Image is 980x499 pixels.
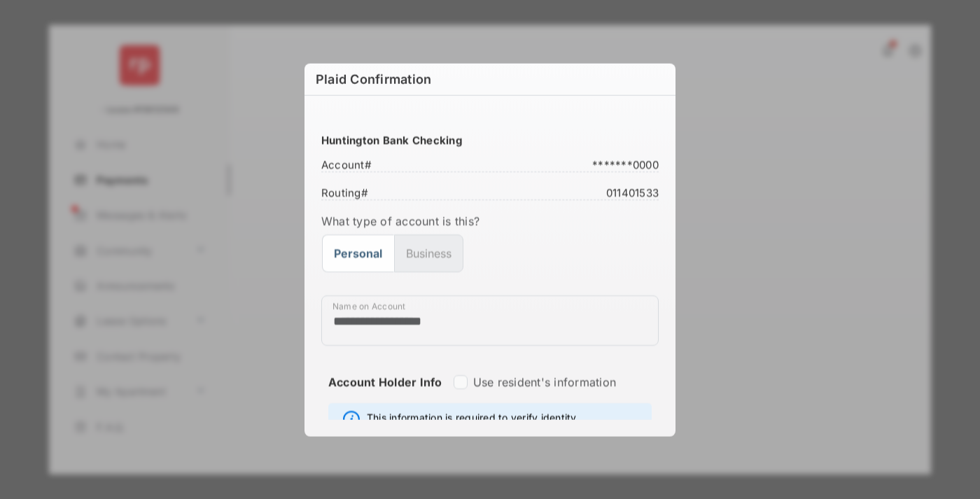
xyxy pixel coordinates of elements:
[321,133,659,146] h3: Huntington Bank Checking
[394,234,463,272] button: Business
[602,185,659,196] span: 011401533
[304,63,675,95] h6: Plaid Confirmation
[473,374,616,388] label: Use resident's information
[321,157,376,168] span: Account #
[321,185,372,196] span: Routing #
[367,410,579,427] span: This information is required to verify identity.
[321,213,659,227] label: What type of account is this?
[328,374,442,414] strong: Account Holder Info
[322,234,394,272] button: Personal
